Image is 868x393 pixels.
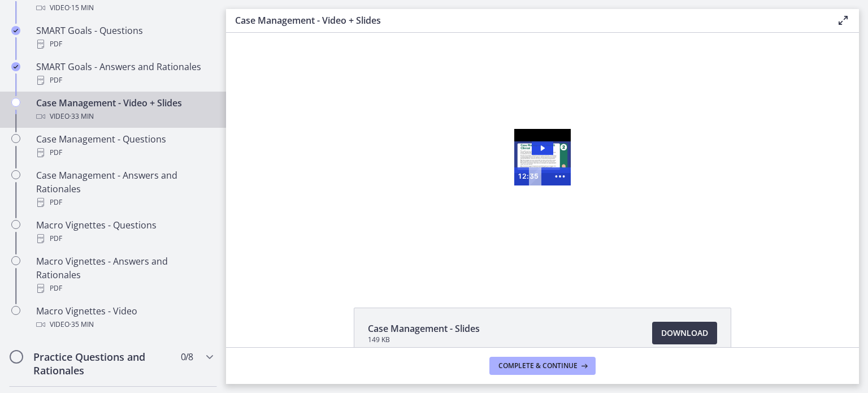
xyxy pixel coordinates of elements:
div: PDF [36,37,212,51]
h2: Practice Questions and Rationales [33,350,171,377]
img: Video Thumbnail [288,96,345,153]
button: Show more buttons [323,135,345,153]
span: · 33 min [70,110,94,123]
span: Case Management - Slides [368,322,480,335]
iframe: Video Lesson [226,33,859,282]
div: Case Management - Video + Slides [36,96,212,123]
span: · 15 min [70,1,94,15]
div: Video [36,110,212,123]
div: Video [36,318,212,331]
span: Download [661,326,708,340]
div: PDF [36,282,212,295]
span: 0 / 8 [181,350,193,364]
h3: Case Management - Video + Slides [235,14,818,27]
div: Macro Vignettes - Answers and Rationales [36,254,212,295]
span: 149 KB [368,335,480,344]
div: Video [36,1,212,15]
button: Complete & continue [489,357,596,375]
div: Macro Vignettes - Video [36,304,212,331]
div: PDF [36,196,212,209]
a: Download [652,322,717,344]
div: SMART Goals - Questions [36,24,212,51]
div: SMART Goals - Answers and Rationales [36,60,212,87]
button: Play Video: cdsdvoq1423bm52saa2g.mp4 [306,109,327,122]
div: Case Management - Answers and Rationales [36,169,212,209]
div: Macro Vignettes - Questions [36,218,212,245]
span: · 35 min [70,318,94,331]
i: Completed [11,26,20,35]
span: Complete & continue [498,361,578,370]
div: Playbar [309,135,318,153]
i: Completed [11,62,20,71]
div: Case Management - Questions [36,132,212,159]
div: PDF [36,74,212,87]
div: PDF [36,146,212,159]
div: PDF [36,232,212,245]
